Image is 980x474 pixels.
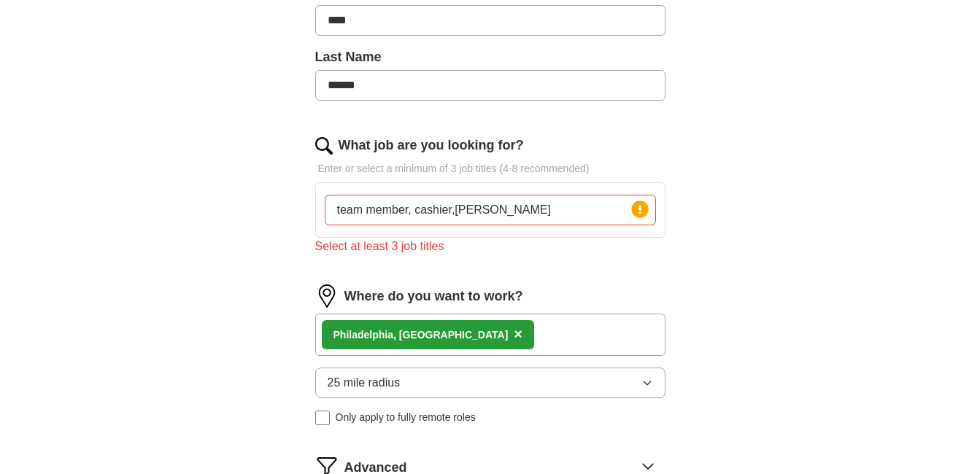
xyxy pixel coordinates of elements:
label: Last Name [315,47,665,67]
span: Only apply to fully remote roles [336,410,476,425]
label: What job are you looking for? [339,136,524,155]
div: Select at least 3 job titles [315,238,665,255]
input: Only apply to fully remote roles [315,411,330,425]
div: lphia, [GEOGRAPHIC_DATA] [333,327,509,343]
img: search.png [315,137,333,155]
img: location.png [315,284,339,308]
input: Type a job title and press enter [325,195,656,225]
button: 25 mile radius [315,368,665,398]
span: 25 mile radius [328,374,401,392]
label: Where do you want to work? [344,287,523,306]
strong: Philade [333,329,370,341]
button: × [514,324,522,346]
span: × [514,326,522,342]
p: Enter or select a minimum of 3 job titles (4-8 recommended) [315,161,665,176]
